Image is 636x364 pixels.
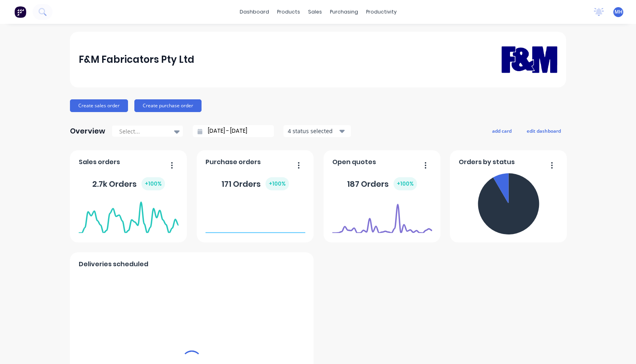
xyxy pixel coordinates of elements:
div: sales [304,6,326,18]
div: 171 Orders [221,177,289,190]
div: 2.7k Orders [92,177,165,190]
div: 4 status selected [288,127,338,135]
div: productivity [362,6,401,18]
span: MH [615,8,622,15]
div: + 100 % [142,177,165,190]
div: Overview [70,123,105,139]
a: dashboard [236,6,273,18]
button: Create purchase order [134,99,202,112]
div: + 100 % [394,177,417,190]
button: Create sales order [70,99,128,112]
span: Purchase orders [206,157,261,167]
button: 4 status selected [283,125,351,137]
img: F&M Fabricators Pty Ltd [502,35,557,84]
div: 187 Orders [347,177,417,190]
span: Open quotes [332,157,376,167]
button: edit dashboard [522,126,566,136]
div: purchasing [326,6,362,18]
div: products [273,6,304,18]
span: Sales orders [79,157,120,167]
img: Factory [14,6,26,18]
span: Deliveries scheduled [79,259,148,269]
div: + 100 % [266,177,289,190]
div: F&M Fabricators Pty Ltd [79,52,194,68]
span: Orders by status [459,157,515,167]
button: add card [487,126,517,136]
